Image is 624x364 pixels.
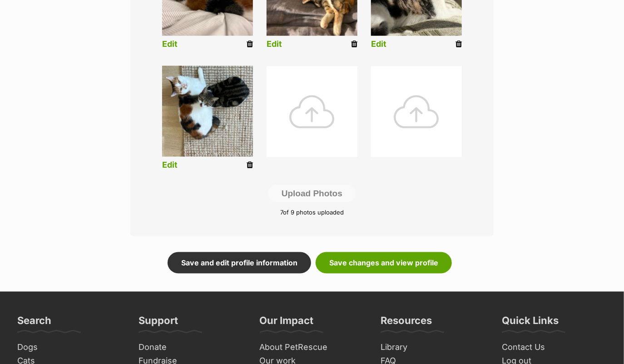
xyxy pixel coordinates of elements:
p: of 9 photos uploaded [144,208,480,217]
a: Library [377,341,489,355]
h3: Search [17,314,51,333]
a: Donate [135,341,247,355]
img: otiiwlmfzbp4fg5t33vz.jpg [162,66,253,157]
a: Edit [162,160,178,170]
span: 7 [280,209,283,216]
a: Edit [267,40,282,49]
a: Dogs [14,341,126,355]
h3: Support [139,314,178,333]
a: About PetRescue [256,341,368,355]
a: Edit [371,40,386,49]
h3: Quick Links [502,314,559,333]
h3: Our Impact [260,314,314,333]
button: Upload Photos [268,185,356,202]
a: Contact Us [498,341,610,355]
a: Edit [162,40,178,49]
a: Save changes and view profile [316,252,452,273]
h3: Resources [381,314,432,333]
a: Save and edit profile information [168,252,311,273]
